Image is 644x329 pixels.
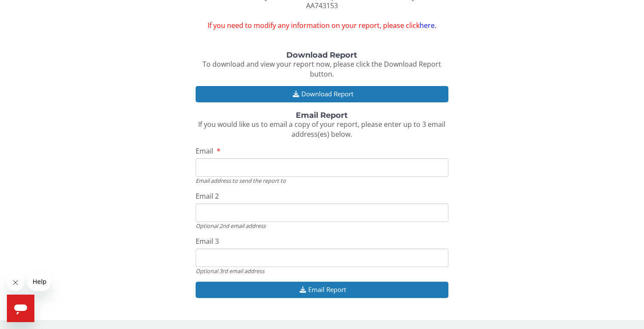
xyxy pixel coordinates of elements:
[196,146,213,156] span: Email
[196,21,448,31] span: If you need to modify any information on your report, please click
[196,282,448,298] button: Email Report
[7,295,34,322] iframe: Button to launch messaging window
[202,59,441,79] span: To download and view your report now, please click the Download Report button.
[196,177,448,184] div: Email address to send the report to
[196,267,448,275] div: Optional 3rd email address
[296,111,348,120] strong: Email Report
[420,21,436,30] a: here.
[286,50,357,60] strong: Download Report
[7,274,24,291] iframe: Close message
[196,86,448,102] button: Download Report
[28,272,51,291] iframe: Message from company
[196,237,219,246] span: Email 3
[306,1,338,10] span: AA743153
[198,120,445,139] span: If you would like us to email a copy of your report, please enter up to 3 email address(es) below.
[196,191,219,201] span: Email 2
[196,222,448,230] div: Optional 2nd email address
